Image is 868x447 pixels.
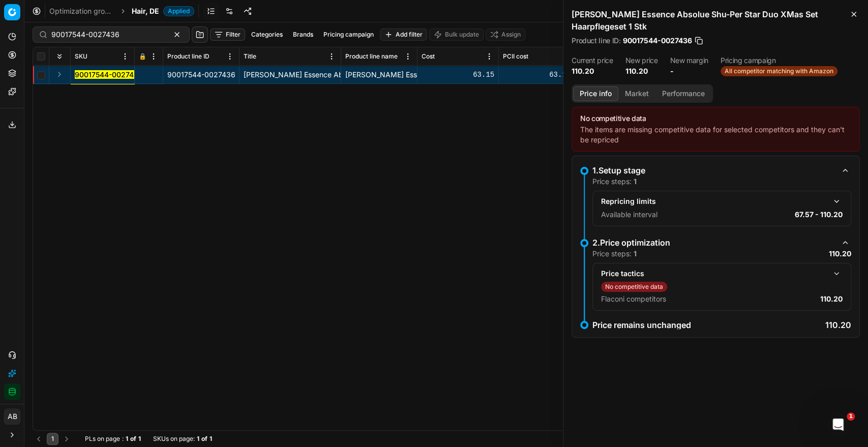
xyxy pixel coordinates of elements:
div: [PERSON_NAME] Essence Absolue Shu-Per Star Duo XMas Set Haarpflegeset 1 Stk [345,70,413,80]
p: Price remains unchanged [592,321,691,329]
button: Go to previous page [33,433,45,445]
button: Market [618,86,655,101]
button: Go to next page [61,433,73,445]
p: 110.20 [820,294,843,304]
strong: 1 [197,435,199,443]
dt: Pricing campaign [721,57,837,64]
button: AB [4,408,20,425]
span: 1 [847,412,855,421]
div: Price tactics [601,269,826,279]
span: [PERSON_NAME] Essence Absolue Shu-Per Star Duo XMas Set Haarpflegeset 1 Stk [244,70,522,79]
span: Title [244,52,256,61]
div: 63.15 [503,70,571,80]
button: Pricing campaign [319,28,378,41]
p: Price steps: [592,249,637,259]
p: 110.20 [829,249,851,259]
h2: [PERSON_NAME] Essence Absolue Shu-Per Star Duo XMas Set Haarpflegeset 1 Stk [572,8,860,33]
span: Applied [163,6,194,16]
span: AB [5,409,20,424]
span: 🔒 [139,52,146,61]
span: All competitor matching with Amazon [721,66,837,76]
div: : [85,435,141,443]
strong: 1 [209,435,212,443]
span: Product line name [345,52,398,61]
p: Price steps: [592,176,637,187]
strong: 1 [138,435,141,443]
button: Bulk update [429,28,484,41]
a: Optimization groups [49,6,114,16]
div: 2.Price optimization [592,236,835,249]
button: Add filter [380,28,427,41]
div: 1.Setup stage [592,164,835,176]
div: 90017544-0027436 [167,70,235,80]
span: 90017544-0027436 [622,36,692,46]
button: 90017544-0027436 [75,70,143,80]
strong: of [201,435,207,443]
button: Expand all [53,50,66,63]
button: Categories [247,28,287,41]
span: SKUs on page : [153,435,195,443]
div: 63.15 [422,70,494,80]
dt: New margin [670,57,708,64]
dt: New price [625,57,657,64]
button: Assign [486,28,525,41]
div: No competitive data [580,113,851,124]
button: Filter [210,28,245,41]
button: Performance [655,86,711,101]
strong: 1 [126,435,128,443]
nav: breadcrumb [49,6,194,16]
dd: - [670,66,708,76]
button: Expand [53,68,66,80]
span: Product line ID : [572,37,620,44]
dd: 110.20 [625,66,657,76]
input: Search by SKU or title [51,29,163,40]
dt: Current price [572,57,613,64]
iframe: Intercom live chat [826,412,850,437]
span: Hair, DEApplied [132,6,194,16]
span: SKU [75,52,87,61]
p: 67.57 - 110.20 [795,210,843,220]
strong: 1 [634,177,637,186]
p: 110.20 [825,321,851,329]
button: Brands [289,28,317,41]
span: Cost [422,52,435,61]
p: No competitive data [605,283,663,291]
strong: of [130,435,136,443]
span: PLs on page [85,435,120,443]
span: PCII cost [503,52,528,61]
dd: 110.20 [572,66,613,76]
nav: pagination [33,433,73,445]
mark: 90017544-0027436 [75,70,143,79]
button: 1 [47,433,58,445]
strong: 1 [634,249,637,258]
button: Price info [573,86,618,101]
span: Product line ID [167,52,209,61]
p: Available interval [601,210,657,220]
div: Repricing limits [601,196,826,206]
span: Hair, DE [132,6,159,16]
div: The items are missing competitive data for selected competitors and they can't be repriced [580,125,851,145]
p: Flaconi competitors [601,294,666,304]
